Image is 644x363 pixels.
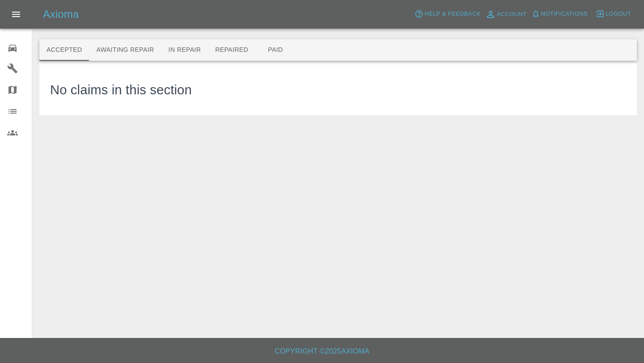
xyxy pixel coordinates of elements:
[412,7,483,21] button: Help & Feedback
[208,39,255,61] button: Repaired
[89,39,161,61] button: Awaiting Repair
[255,39,296,61] button: Paid
[5,4,27,25] button: Open drawer
[50,80,192,100] h3: No claims in this section
[541,9,588,19] span: Notifications
[606,9,631,19] span: Logout
[161,39,208,61] button: In Repair
[593,7,633,21] button: Logout
[39,39,89,61] button: Accepted
[483,7,529,21] a: Account
[424,9,480,19] span: Help & Feedback
[7,345,637,358] h6: Copyright © 2025 Axioma
[43,7,79,21] h5: Axioma
[497,9,527,20] span: Account
[529,7,590,21] button: Notifications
